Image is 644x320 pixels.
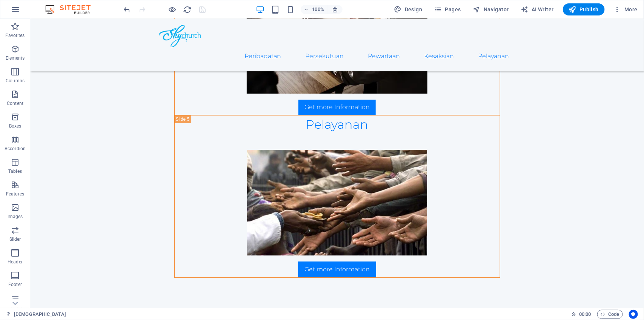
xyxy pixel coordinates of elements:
[571,310,591,319] h6: Session time
[123,5,132,14] i: Undo: Change text (Ctrl+Z)
[521,6,554,13] span: AI Writer
[8,259,23,265] p: Header
[183,5,192,14] button: reload
[332,6,338,13] i: On resize automatically adjust zoom level to fit chosen device.
[9,236,21,242] p: Slider
[518,3,557,15] button: AI Writer
[597,310,623,319] button: Code
[43,5,100,14] img: Editor Logo
[301,5,327,14] button: 100%
[6,78,25,84] p: Columns
[168,5,177,14] button: Click here to leave preview mode and continue editing
[183,5,192,14] i: Reload page
[629,310,638,319] button: Usercentrics
[391,3,426,15] div: Design (Ctrl+Alt+Y)
[470,3,512,15] button: Navigator
[394,6,423,13] span: Design
[391,3,426,15] button: Design
[6,55,25,61] p: Elements
[611,3,641,15] button: More
[5,32,25,38] p: Favorites
[614,6,638,13] span: More
[563,3,605,15] button: Publish
[473,6,509,13] span: Navigator
[434,6,461,13] span: Pages
[7,100,23,106] p: Content
[579,310,591,319] span: 00 00
[431,3,464,15] button: Pages
[312,5,324,14] h6: 100%
[5,146,26,152] p: Accordion
[9,123,22,129] p: Boxes
[8,168,22,174] p: Tables
[6,310,66,319] a: Click to cancel selection. Double-click to open Pages
[601,310,619,319] span: Code
[584,311,586,317] span: :
[569,6,599,13] span: Publish
[123,5,132,14] button: undo
[8,214,23,220] p: Images
[6,191,24,197] p: Features
[8,282,22,288] p: Footer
